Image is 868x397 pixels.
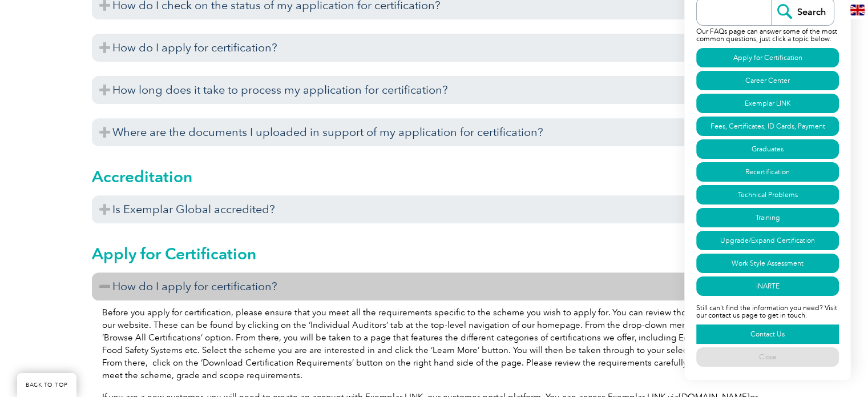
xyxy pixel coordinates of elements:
[696,117,839,136] a: Fees, Certificates, ID Cards, Payment
[696,276,839,296] a: iNARTE
[696,298,839,323] p: Still can't find the information you need? Visit our contact us page to get in touch.
[696,254,839,273] a: Work Style Assessment
[696,324,839,344] a: Contact Us
[92,244,777,263] h2: Apply for Certification
[92,34,777,62] h3: How do I apply for certification?
[696,347,839,367] a: Close
[17,373,76,397] a: BACK TO TOP
[696,94,839,113] a: Exemplar LINK
[696,185,839,204] a: Technical Problems
[92,76,777,104] h3: How long does it take to process my application for certification?
[696,26,839,46] p: Our FAQs page can answer some of the most common questions, just click a topic below:
[102,306,766,382] p: Before you apply for certification, please ensure that you meet all the requirements specific to ...
[850,5,865,15] img: en
[92,118,777,146] h3: Where are the documents I uploaded in support of my application for certification?
[92,167,777,186] h2: Accreditation
[696,208,839,227] a: Training
[696,71,839,90] a: Career Center
[696,48,839,67] a: Apply for Certification
[696,162,839,182] a: Recertification
[92,272,777,300] h3: How do I apply for certification?
[696,139,839,159] a: Graduates
[696,231,839,250] a: Upgrade/Expand Certification
[92,195,777,223] h3: Is Exemplar Global accredited?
